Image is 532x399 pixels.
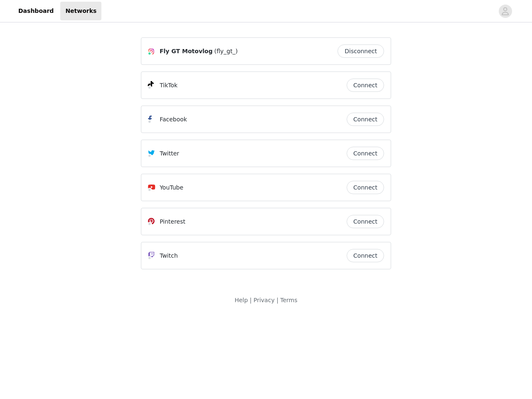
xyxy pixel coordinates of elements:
a: Dashboard [13,2,59,20]
button: Connect [347,113,384,126]
a: Networks [60,2,101,20]
button: Connect [347,147,384,160]
a: Privacy [254,297,275,303]
p: Twitter [160,149,179,158]
a: Terms [280,297,297,303]
span: | [276,297,278,303]
p: Pinterest [160,217,185,226]
span: | [250,297,252,303]
p: Facebook [160,115,187,124]
p: YouTube [160,183,183,192]
span: (fly_gt_) [214,47,237,56]
a: Help [234,297,248,303]
button: Connect [347,249,384,262]
button: Connect [347,181,384,194]
button: Connect [347,79,384,92]
p: TikTok [160,81,177,90]
span: Fly GT Motovlog [160,47,212,56]
img: Instagram Icon [148,48,155,55]
button: Connect [347,215,384,228]
div: avatar [501,5,509,18]
p: Twitch [160,251,178,260]
button: Disconnect [337,44,384,58]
